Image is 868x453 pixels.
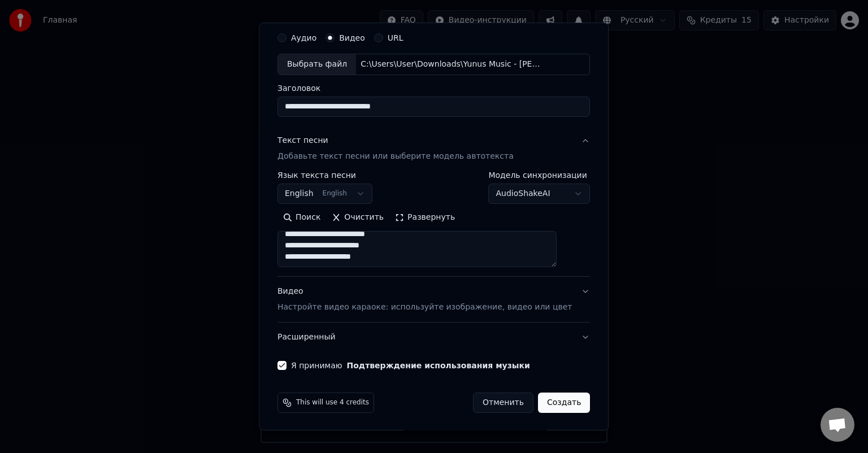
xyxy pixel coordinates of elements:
label: Аудио [291,34,316,42]
button: Расширенный [277,323,590,352]
button: Поиск [277,208,326,226]
label: URL [388,34,403,42]
div: C:\Users\User\Downloads\Yunus Music - [PERSON_NAME] (Official audio).mp4 [356,59,548,70]
label: Модель синхронизации [489,171,591,179]
label: Видео [339,34,365,42]
label: Язык текста песни [277,171,372,179]
button: Создать [538,393,590,413]
label: Заголовок [277,84,590,92]
button: Очистить [327,208,390,226]
button: Я принимаю [347,361,530,369]
button: Текст песниДобавьте текст песни или выберите модель автотекста [277,126,590,171]
button: Отменить [473,393,533,413]
button: ВидеоНастройте видео караоке: используйте изображение, видео или цвет [277,277,590,322]
p: Настройте видео караоке: используйте изображение, видео или цвет [277,302,572,313]
div: Текст песниДобавьте текст песни или выберите модель автотекста [277,171,590,276]
div: Выбрать файл [278,54,356,75]
label: Я принимаю [291,361,530,369]
div: Видео [277,286,572,313]
div: Текст песни [277,135,328,146]
button: Развернуть [389,208,461,226]
p: Добавьте текст песни или выберите модель автотекста [277,151,514,162]
span: This will use 4 credits [296,398,369,407]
